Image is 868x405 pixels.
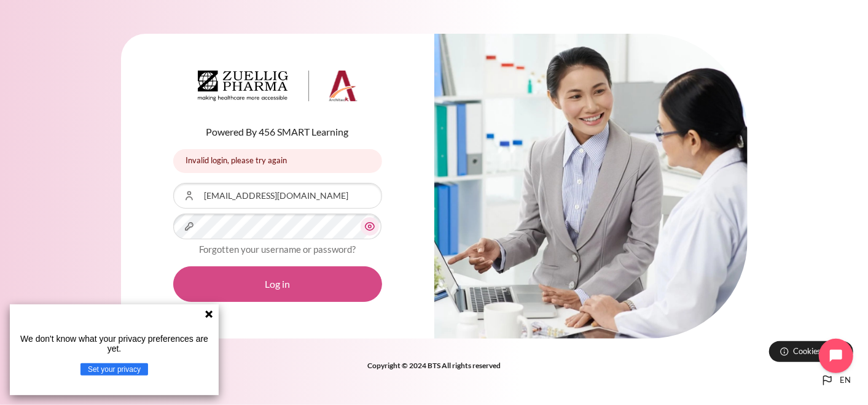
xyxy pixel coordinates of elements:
[840,374,851,387] span: en
[199,244,356,255] a: Forgotten your username or password?
[173,125,382,139] p: Powered By 456 SMART Learning
[173,149,382,173] div: Invalid login, please try again
[769,341,853,362] button: Cookies notice
[198,71,358,101] img: Architeck
[793,345,844,357] span: Cookies notice
[80,363,148,376] button: Set your privacy
[198,71,358,106] a: Architeck
[815,368,856,393] button: Languages
[173,266,382,302] button: Log in
[15,334,214,353] p: We don't know what your privacy preferences are yet.
[367,361,501,370] strong: Copyright © 2024 BTS All rights reserved
[173,183,382,209] input: Username or Email Address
